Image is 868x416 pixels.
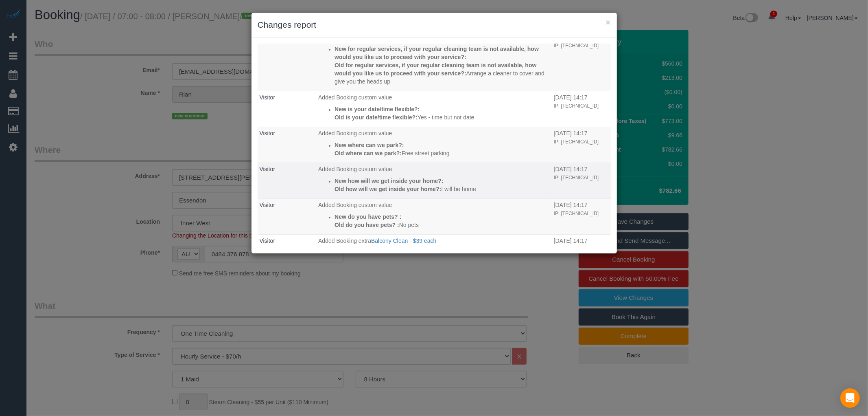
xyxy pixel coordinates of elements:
h3: Changes report [258,19,611,31]
td: When [552,31,611,91]
strong: Old how will we get inside your home?: [335,186,441,192]
a: Visitor [260,130,275,136]
td: What [316,163,552,199]
td: Who [258,31,317,91]
td: What [316,199,552,235]
small: IP: [TECHNICAL_ID] [554,175,599,180]
strong: New where can we park?: [335,142,404,148]
td: Who [258,199,317,235]
strong: New do you have pets? : [335,214,401,220]
td: When [552,163,611,199]
td: Who [258,91,317,127]
td: When [552,127,611,163]
strong: New for regular services, if your regular cleaning team is not available, how would you like us t... [335,46,539,60]
a: Visitor [260,202,275,208]
td: What [316,127,552,163]
p: I will be home [335,185,550,193]
div: Open Intercom Messenger [840,388,860,408]
small: IP: [TECHNICAL_ID] [554,139,599,145]
td: When [552,91,611,127]
span: Added Booking custom value [318,130,392,136]
td: Who [258,163,317,199]
a: Balcony Clean - $39 each [371,238,436,244]
a: Visitor [260,94,275,101]
td: When [552,199,611,235]
small: IP: [TECHNICAL_ID] [554,43,599,48]
strong: Old for regular services, if your regular cleaning team is not available, how would you like us t... [335,62,536,77]
strong: New how will we get inside your home?: [335,178,444,184]
strong: Old do you have pets? : [335,222,399,228]
td: Who [258,235,317,255]
button: × [606,18,610,26]
span: Added Booking custom value [318,166,392,172]
td: What [316,91,552,127]
span: Added Booking extra [318,238,371,244]
td: What [316,235,552,255]
small: IP: [TECHNICAL_ID] [554,103,599,109]
sui-modal: Changes report [251,13,617,253]
span: Added Booking custom value [318,202,392,208]
p: Yes - time but not date [335,113,550,121]
span: Added Booking custom value [318,94,392,101]
a: Visitor [260,166,275,172]
a: Visitor [260,238,275,244]
p: Arrange a cleaner to cover and give you the heads up [335,61,550,86]
p: Free street parking [335,149,550,157]
strong: Old where can we park?: [335,150,402,156]
td: Who [258,127,317,163]
strong: New is your date/time flexible?: [335,106,420,112]
small: IP: [TECHNICAL_ID] [554,247,599,252]
td: What [316,31,552,91]
td: When [552,235,611,255]
p: No pets [335,221,550,229]
strong: Old is your date/time flexible?: [335,114,418,121]
small: IP: [TECHNICAL_ID] [554,211,599,216]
